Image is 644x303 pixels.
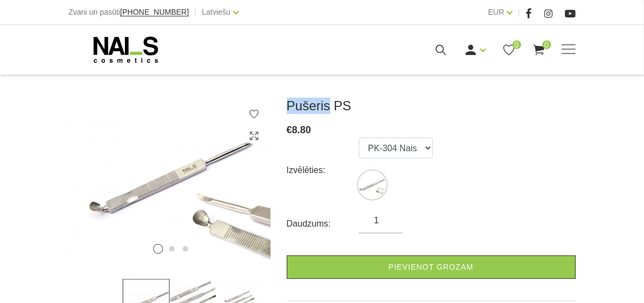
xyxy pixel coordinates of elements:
[183,246,188,252] button: 3 of 3
[69,5,189,19] div: Zvani un pasūti
[488,5,504,19] a: EUR
[502,43,516,57] a: 0
[532,43,546,57] a: 0
[287,98,576,114] h3: Pušeris PS
[359,171,386,199] img: ...
[287,215,359,233] div: Daudzums:
[292,124,311,135] span: 8.80
[120,8,189,16] a: [PHONE_NUMBER]
[202,5,230,19] a: Latviešu
[153,244,163,254] button: 1 of 3
[287,256,576,279] a: Pievienot grozam
[69,98,271,263] img: ...
[513,40,521,49] span: 0
[543,40,551,49] span: 0
[169,246,174,252] button: 2 of 3
[518,5,520,19] span: |
[194,5,196,19] span: |
[287,124,292,135] span: €
[287,162,359,179] div: Izvēlēties:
